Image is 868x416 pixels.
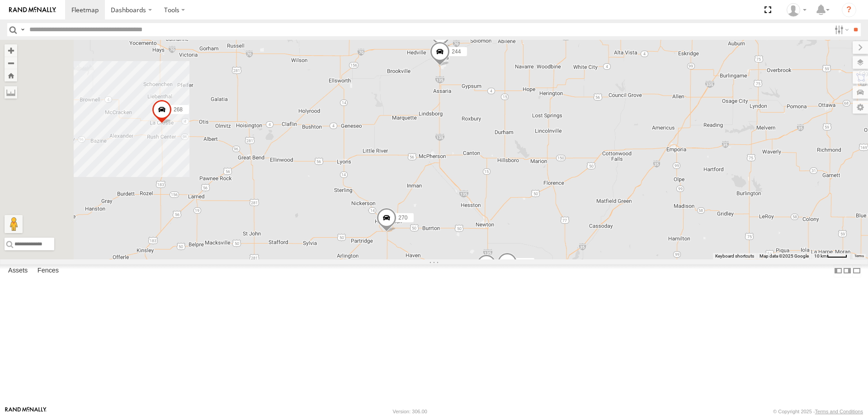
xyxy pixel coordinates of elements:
div: © Copyright 2025 - [773,409,863,414]
a: Terms and Conditions [815,409,863,414]
button: Zoom Home [5,69,17,81]
label: Hide Summary Table [852,264,861,277]
div: Version: 306.00 [393,409,427,414]
button: Drag Pegman onto the map to open Street View [5,215,23,233]
span: 298 [519,259,528,265]
button: Map Scale: 10 km per 41 pixels [811,253,850,259]
label: Map Settings [853,101,868,114]
div: Steve Basgall [783,3,810,17]
span: 10 km [814,253,827,258]
span: Map data ©2025 Google [759,253,809,258]
span: 244 [452,48,461,55]
span: 268 [174,106,183,113]
button: Keyboard shortcuts [715,253,754,259]
img: rand-logo.svg [9,7,56,13]
label: Search Filter Options [831,23,850,36]
label: Dock Summary Table to the Left [834,264,843,277]
label: Dock Summary Table to the Right [843,264,852,277]
a: Terms (opens in new tab) [854,254,864,258]
a: Visit our Website [5,407,47,416]
button: Zoom in [5,44,17,57]
label: Search Query [19,23,26,36]
button: Zoom out [5,57,17,69]
span: 270 [398,215,407,221]
label: Assets [4,264,32,277]
label: Fences [33,264,63,277]
label: Measure [5,86,17,99]
i: ? [842,3,856,17]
